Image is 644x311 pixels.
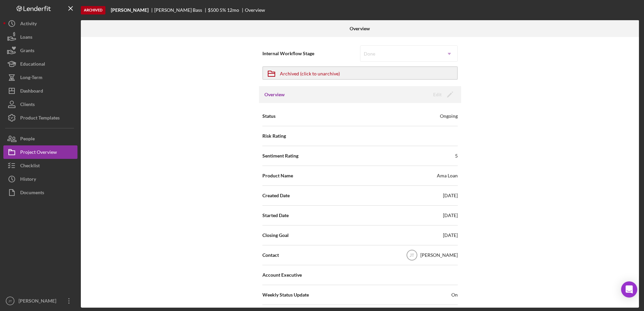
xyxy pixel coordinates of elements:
button: Dashboard [3,84,77,98]
div: Project Overview [20,145,57,161]
div: Archived [81,6,105,14]
div: Activity [20,17,37,32]
button: Project Overview [3,145,77,159]
button: Grants [3,44,77,57]
div: History [20,172,36,187]
div: [PERSON_NAME] Bass [154,7,208,13]
button: JT[PERSON_NAME] [3,294,77,308]
div: Long-Term [20,71,42,86]
span: Internal Workflow Stage [262,50,360,57]
button: Loans [3,30,77,44]
div: [DATE] [443,212,458,219]
div: Overview [245,7,265,13]
button: History [3,172,77,186]
text: JT [410,253,414,258]
span: Started Date [262,212,289,219]
div: 12 mo [227,7,239,13]
b: Overview [350,26,370,31]
div: 5 [455,152,458,159]
button: Archived (click to unarchive) [262,66,458,80]
button: Documents [3,186,77,199]
button: Checklist [3,159,77,172]
div: Loans [20,30,32,45]
div: Archived (click to unarchive) [280,67,340,79]
button: Long-Term [3,71,77,84]
div: [PERSON_NAME] [17,294,61,309]
div: Checklist [20,159,40,174]
div: Edit [433,90,442,100]
div: [PERSON_NAME] [420,252,458,258]
button: Activity [3,17,77,30]
button: Educational [3,57,77,71]
div: Dashboard [20,84,43,99]
div: Grants [20,44,34,59]
span: Closing Goal [262,232,289,239]
span: Weekly Status Update [262,291,309,298]
div: [DATE] [443,232,458,239]
span: On [451,291,458,298]
text: JT [8,299,12,303]
div: Open Intercom Messenger [621,281,637,298]
div: Clients [20,98,35,113]
button: Clients [3,98,77,111]
span: Risk Rating [262,133,286,139]
div: Product Templates [20,111,60,126]
div: $500 [208,7,219,13]
div: [DATE] [443,192,458,199]
span: Sentiment Rating [262,152,298,159]
span: Product Name [262,172,293,179]
span: Contact [262,252,279,258]
span: Account Executive [262,272,302,278]
div: Educational [20,57,45,72]
span: Status [262,113,276,119]
button: People [3,132,77,145]
div: 5 % [220,7,226,13]
div: Documents [20,186,44,201]
button: Edit [429,90,456,100]
div: Ama Loan [437,172,458,179]
b: [PERSON_NAME] [111,7,149,13]
button: Product Templates [3,111,77,125]
span: Created Date [262,192,290,199]
div: Ongoing [440,113,458,119]
div: People [20,132,35,147]
h3: Overview [264,91,285,98]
